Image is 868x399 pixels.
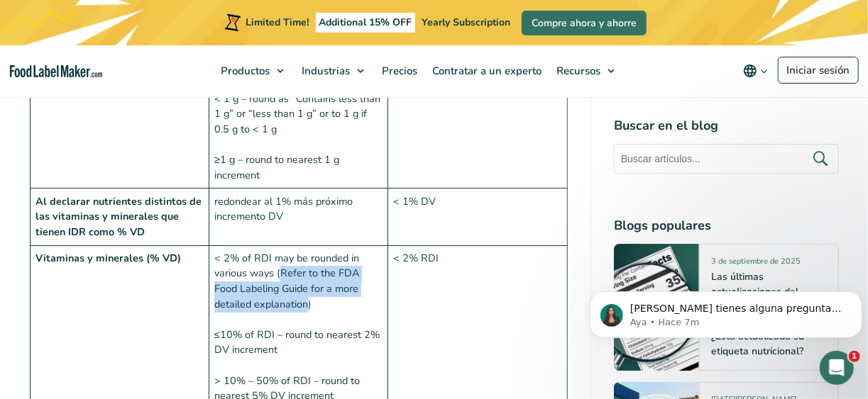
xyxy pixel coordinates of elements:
td: < 1 g [388,55,567,189]
span: Recursos [552,64,602,78]
span: 3 de septiembre de 2025 [711,256,801,272]
span: Limited Time! [246,16,309,29]
td: redondear al 1% más próximo incremento DV [209,189,388,245]
a: Contratar a un experto [425,45,546,96]
a: Food Label Maker homepage [10,65,102,77]
a: Industrias [295,45,371,96]
button: Change language [733,57,778,85]
h4: Buscar en el blog [614,116,839,135]
span: Additional 15% OFF [316,13,416,33]
a: Compre ahora y ahorre [522,11,647,35]
a: Productos [214,45,291,96]
strong: Vitaminas y minerales (% VD) [35,251,181,265]
a: Iniciar sesión [778,57,859,84]
h4: Blogs populares [614,216,839,235]
span: Industrias [297,64,351,78]
td: < 0.5 g – round as 0 < 1 g – round as “Contains less than 1 g” or “less than 1 g” or to 1 g if 0.... [209,55,388,189]
span: Productos [216,64,271,78]
span: Precios [378,64,419,78]
iframe: Intercom notifications mensaje [584,262,868,361]
a: Recursos [549,45,622,96]
strong: Al declarar nutrientes distintos de las vitaminas y minerales que tienen IDR como % VD [35,194,202,239]
iframe: Intercom live chat [820,351,854,385]
span: Contratar a un experto [428,64,543,78]
span: 1 [849,351,860,362]
td: < 1% DV [388,189,567,245]
a: Precios [375,45,422,96]
span: Yearly Subscription [422,16,510,29]
input: Buscar artículos... [614,144,839,174]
